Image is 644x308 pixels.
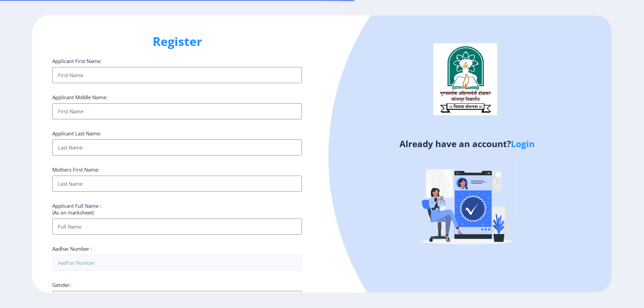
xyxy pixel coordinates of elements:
[52,255,302,271] input: Aadhar Number
[52,166,99,173] label: Mothers First Name:
[52,130,101,137] label: Applicant Last Name:
[52,58,102,64] label: Applicant First Name:
[433,43,497,115] img: logo
[52,202,101,216] label: Applicant Full Name : (As on marksheet)
[511,138,535,150] a: Login
[52,176,302,192] input: Last Name
[52,219,302,235] input: Full Name
[327,138,607,149] h4: Already have an account?
[52,34,302,50] h1: Register
[52,139,302,156] input: Last Name
[52,245,92,252] label: Aadhar Number :
[52,67,302,83] input: First Name
[52,103,302,119] input: First Name
[52,282,71,288] label: Gender:
[52,94,107,101] label: Applicant Middle Name:
[408,144,526,261] img: Verified-rafiki.svg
